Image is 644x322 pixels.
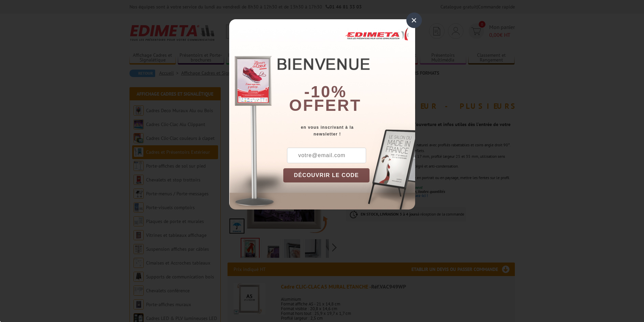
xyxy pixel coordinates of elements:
font: offert [289,96,361,114]
b: -10% [304,83,347,101]
div: en vous inscrivant à la newsletter ! [283,124,415,138]
div: × [406,13,422,28]
input: votre@email.com [287,148,366,163]
button: DÉCOUVRIR LE CODE [283,168,370,182]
